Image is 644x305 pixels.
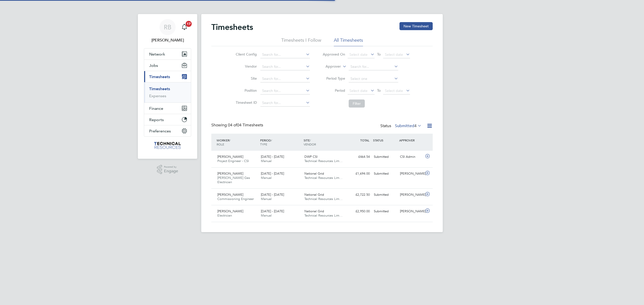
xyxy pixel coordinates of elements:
div: Showing [211,123,264,128]
div: Submitted [372,170,398,178]
button: Reports [144,114,191,125]
a: Expenses [149,93,166,98]
input: Search for... [260,87,310,94]
div: £464.54 [346,153,372,161]
span: Manual [261,197,272,201]
div: CSI Admin [398,153,424,161]
div: [PERSON_NAME] [398,207,424,216]
div: £1,694.00 [346,170,372,178]
input: Search for... [349,63,398,70]
span: National Grid [304,192,324,197]
button: Network [144,48,191,60]
span: 4 [414,123,417,128]
span: / [229,138,230,142]
h2: Timesheets [211,22,253,32]
button: Preferences [144,125,191,136]
div: [PERSON_NAME] [398,170,424,178]
label: Site [234,76,257,81]
span: Manual [261,159,272,163]
div: Status [380,123,423,130]
div: £2,722.50 [346,191,372,199]
img: technicalresources-logo-retina.png [153,142,182,150]
label: Submitted [395,123,422,128]
li: All Timesheets [334,37,363,46]
label: Approved On [323,52,345,57]
div: WORKER [215,136,259,149]
input: Search for... [260,63,310,70]
span: National Grid [304,209,324,213]
span: Rianna Bowles [144,37,191,43]
span: Timesheets [149,74,170,79]
a: 17 [179,19,189,35]
a: RB[PERSON_NAME] [144,19,191,43]
button: Filter [349,99,365,108]
span: VENDOR [304,142,316,146]
div: [PERSON_NAME] [398,191,424,199]
div: Timesheets [144,82,191,103]
span: Select date [349,52,368,57]
span: [DATE] - [DATE] [261,209,284,213]
a: Timesheets [149,86,170,91]
span: Project Engineer - CSI [217,159,249,163]
span: Engage [164,169,178,173]
span: To [376,51,382,58]
span: Electrician [217,213,232,218]
div: PERIOD [259,136,302,149]
div: SITE [302,136,346,149]
input: Search for... [260,99,310,107]
input: Select one [349,75,398,82]
span: Technical Resources Lim… [304,159,343,163]
span: Reports [149,117,164,122]
span: Network [149,52,165,57]
span: [PERSON_NAME] [217,171,243,176]
label: Period [323,88,345,93]
button: Timesheets [144,71,191,82]
div: Submitted [372,207,398,216]
li: Timesheets I Follow [281,37,321,46]
div: Submitted [372,191,398,199]
div: STATUS [372,136,398,145]
span: / [271,138,272,142]
span: Powered by [164,165,178,169]
label: Position [234,88,257,93]
span: [DATE] - [DATE] [261,155,284,159]
label: Approver [318,64,341,69]
label: Timesheet ID [234,100,257,105]
span: Preferences [149,129,171,133]
span: / [310,138,311,142]
span: 04 Timesheets [228,123,263,128]
span: Select date [385,88,403,93]
span: [PERSON_NAME] Gas Electrician [217,176,250,184]
input: Search for... [260,75,310,82]
button: Finance [144,103,191,114]
span: Manual [261,213,272,218]
span: TOTAL [360,138,369,142]
button: Jobs [144,60,191,71]
span: [PERSON_NAME] [217,155,243,159]
a: Powered byEngage [157,165,178,174]
span: [DATE] - [DATE] [261,192,284,197]
a: Go to home page [144,142,191,150]
label: Client Config [234,52,257,57]
span: Manual [261,176,272,180]
span: Select date [349,88,368,93]
div: £2,950.00 [346,207,372,216]
label: Period Type [323,76,345,81]
span: [PERSON_NAME] [217,192,243,197]
label: Vendor [234,64,257,69]
span: [DATE] - [DATE] [261,171,284,176]
span: 17 [186,21,192,27]
span: Finance [149,106,163,111]
span: Technical Resources Lim… [304,197,343,201]
nav: Main navigation [138,14,197,159]
span: ROLE [217,142,224,146]
div: Submitted [372,153,398,161]
span: 04 of [228,123,237,128]
span: RB [164,24,171,30]
span: Jobs [149,63,158,68]
span: Technical Resources Lim… [304,176,343,180]
span: Commissioning Engineer [217,197,254,201]
span: [PERSON_NAME] [217,209,243,213]
span: National Grid [304,171,324,176]
input: Search for... [260,51,310,58]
